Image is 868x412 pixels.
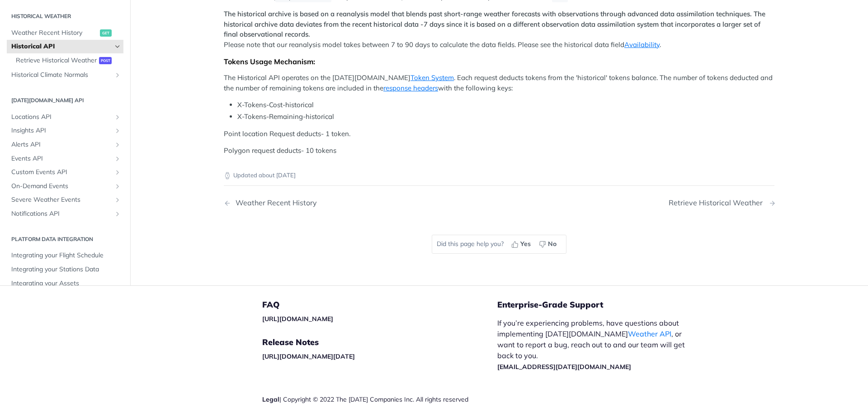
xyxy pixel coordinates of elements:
p: Polygon request deducts- 10 tokens [224,146,774,156]
a: Next Page: Retrieve Historical Weather [669,199,774,207]
a: Insights APIShow subpages for Insights API [7,124,123,137]
span: Historical API [11,42,112,51]
a: On-Demand EventsShow subpages for On-Demand Events [7,179,123,193]
a: Token System [410,73,454,82]
a: Legal [262,395,279,403]
a: Alerts APIShow subpages for Alerts API [7,138,123,152]
span: On-Demand Events [11,181,112,190]
h2: Platform DATA integration [7,235,123,243]
p: Updated about [DATE] [224,171,774,180]
span: No [548,239,557,249]
button: Show subpages for Historical Climate Normals [114,71,121,79]
a: Historical Climate NormalsShow subpages for Historical Climate Normals [7,68,123,82]
a: Events APIShow subpages for Events API [7,152,123,165]
span: Notifications API [11,209,112,218]
span: post [99,57,112,64]
a: Weather API [628,329,671,338]
div: Retrieve Historical Weather [669,199,767,207]
a: Custom Events APIShow subpages for Custom Events API [7,166,123,179]
h5: FAQ [262,299,497,310]
div: Tokens Usage Mechanism: [224,57,774,66]
button: No [536,237,561,251]
p: The Historical API operates on the [DATE][DOMAIN_NAME] . Each request deducts tokens from the 'hi... [224,73,774,93]
button: Show subpages for Notifications API [114,210,121,218]
h5: Release Notes [262,337,497,348]
div: | Copyright © 2022 The [DATE] Companies Inc. All rights reserved [262,395,497,404]
span: Integrating your Stations Data [11,265,121,274]
a: Previous Page: Weather Recent History [224,199,460,207]
div: Did this page help you? [432,235,566,254]
a: [URL][DOMAIN_NAME][DATE] [262,352,355,360]
a: Integrating your Stations Data [7,263,123,276]
button: Show subpages for Events API [114,155,121,162]
span: Locations API [11,112,112,121]
a: Integrating your Flight Schedule [7,249,123,262]
nav: Pagination Controls [224,189,774,216]
span: Insights API [11,126,112,135]
a: Retrieve Historical Weatherpost [11,53,123,67]
button: Yes [508,237,536,251]
span: Severe Weather Events [11,195,112,204]
button: Show subpages for Insights API [114,127,121,134]
span: Weather Recent History [11,28,98,37]
button: Show subpages for Custom Events API [114,169,121,176]
li: X-Tokens-Cost-historical [237,100,774,110]
span: Integrating your Flight Schedule [11,251,121,260]
a: Availability [624,40,660,49]
button: Show subpages for On-Demand Events [114,182,121,189]
p: If you’re experiencing problems, have questions about implementing [DATE][DOMAIN_NAME] , or want ... [497,317,694,372]
span: Custom Events API [11,168,112,177]
a: Weather Recent Historyget [7,26,123,39]
p: Please note that our reanalysis model takes between 7 to 90 days to calculate the data fields. Pl... [224,9,774,50]
a: Locations APIShow subpages for Locations API [7,110,123,123]
a: Severe Weather EventsShow subpages for Severe Weather Events [7,193,123,207]
h2: [DATE][DOMAIN_NAME] API [7,96,123,104]
a: [URL][DOMAIN_NAME] [262,315,333,323]
span: Events API [11,154,112,163]
strong: The historical archive is based on a reanalysis model that blends past short-range weather foreca... [224,9,765,38]
span: Retrieve Historical Weather [16,56,97,65]
a: Integrating your Assets [7,276,123,290]
span: Integrating your Assets [11,279,121,288]
button: Show subpages for Locations API [114,113,121,120]
a: Notifications APIShow subpages for Notifications API [7,207,123,221]
h5: Enterprise-Grade Support [497,299,709,310]
h2: Historical Weather [7,12,123,20]
button: Hide subpages for Historical API [114,43,121,50]
span: Historical Climate Normals [11,71,112,80]
a: [EMAIL_ADDRESS][DATE][DOMAIN_NAME] [497,363,631,371]
button: Show subpages for Severe Weather Events [114,196,121,204]
span: Alerts API [11,140,112,149]
a: Historical APIHide subpages for Historical API [7,40,123,53]
li: X-Tokens-Remaining-historical [237,112,774,122]
span: Yes [520,239,531,249]
span: get [100,29,112,36]
button: Show subpages for Alerts API [114,141,121,148]
a: response headers [383,84,438,92]
p: Point location Request deducts- 1 token. [224,129,774,139]
div: Weather Recent History [231,199,317,207]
